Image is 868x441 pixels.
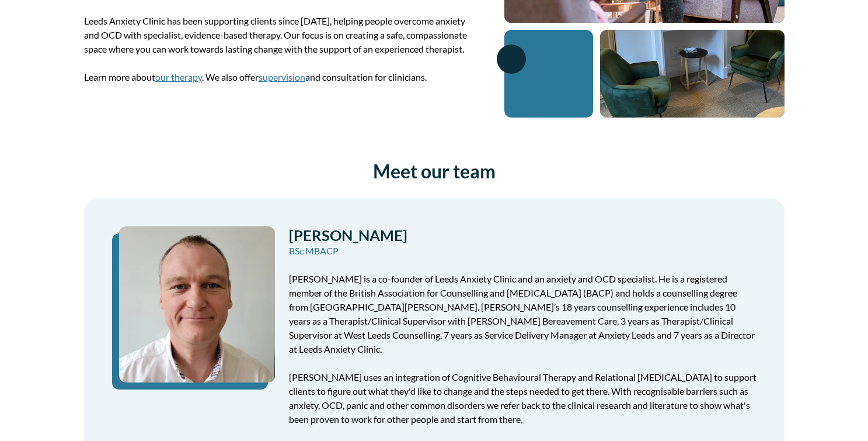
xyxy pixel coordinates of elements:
[289,226,757,244] h2: [PERSON_NAME]
[289,244,757,258] p: BSc MBACP
[289,272,757,356] p: [PERSON_NAME] is a co-founder of Leeds Anxiety Clinic and an anxiety and OCD specialist. He is a ...
[84,14,476,56] p: Leeds Anxiety Clinic has been supporting clients since [DATE], helping people overcome anxiety an...
[84,70,476,84] p: Learn more about . We also offer and consultation for clinicians.
[259,71,305,82] a: supervision
[84,160,785,182] h2: Meet our team
[155,71,202,82] a: our therapy
[119,226,275,383] img: Chris Osborne
[289,370,757,426] p: [PERSON_NAME] uses an integration of Cognitive Behavioural Therapy and Relational [MEDICAL_DATA] ...
[600,30,785,118] img: Therapy room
